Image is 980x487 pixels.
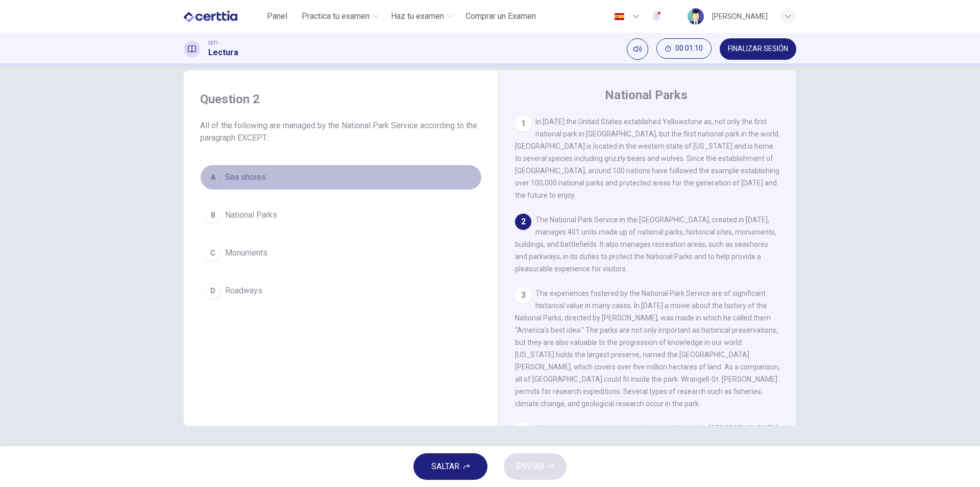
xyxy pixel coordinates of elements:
span: Sea shores [225,171,266,183]
span: All of the following are managed by the National Park Service according to the paragraph EXCEPT: [200,120,482,144]
span: Practica tu examen [302,10,370,22]
button: Haz tu examen [387,7,457,26]
span: Comprar un Examen [465,10,536,22]
img: CERTTIA logo [184,6,237,27]
div: B [205,207,221,223]
div: 1 [515,115,531,132]
h4: Question 2 [200,91,482,107]
button: CMonuments [200,240,482,266]
a: CERTTIA logo [184,6,261,27]
button: Comprar un Examen [461,7,540,26]
span: The experiences fostered by the National Park Service are of significant historical value in many... [515,289,780,408]
span: Haz tu examen [391,10,444,22]
span: 00:01:10 [675,44,703,53]
img: es [613,13,626,20]
span: FINALIZAR SESIÓN [728,45,788,53]
button: 00:01:10 [656,38,712,59]
div: 2 [515,214,531,230]
div: Silenciar [627,38,648,60]
span: In [DATE] the United States established Yellowstone as, not only the first national park in [GEOG... [515,118,780,199]
button: BNational Parks [200,202,482,228]
button: Practica tu examen [298,7,383,26]
h4: National Parks [605,87,688,103]
div: Ocultar [656,38,712,60]
span: The National Park Service in the [GEOGRAPHIC_DATA], created in [DATE], manages 401 units made up ... [515,216,776,273]
div: 3 [515,287,531,304]
span: National Parks [225,209,277,221]
div: [PERSON_NAME] [712,10,768,22]
span: SALTAR [431,459,459,474]
span: Monuments [225,247,267,259]
button: FINALIZAR SESIÓN [720,38,796,60]
button: SALTAR [413,453,487,480]
button: DRoadways [200,278,482,304]
span: Panel [267,10,287,22]
span: Roadways [225,285,262,297]
div: A [205,169,221,185]
img: Profile picture [688,8,704,25]
div: D [205,283,221,299]
h1: Lectura [208,47,238,59]
button: Panel [261,7,293,26]
span: CET1 [208,39,218,47]
button: ASea shores [200,165,482,190]
div: 4 [515,422,531,438]
div: C [205,245,221,261]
